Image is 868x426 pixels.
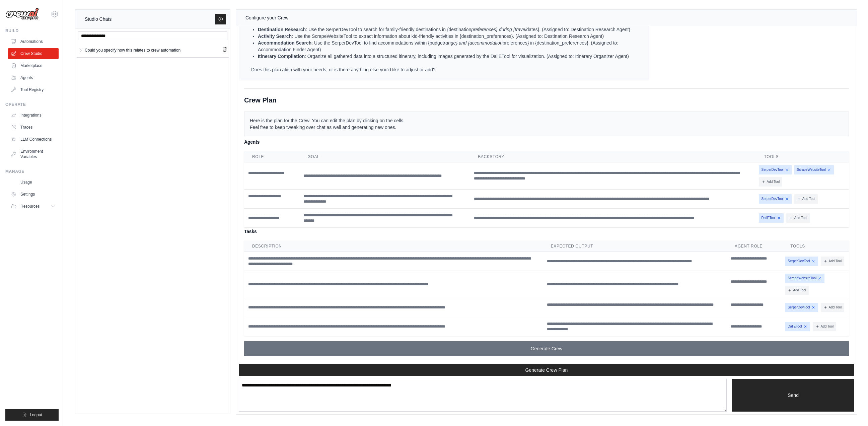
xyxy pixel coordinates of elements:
span: SerperDevTool [759,194,792,204]
div: Manage [5,169,59,174]
a: Crew Studio [8,48,59,59]
p: Here is the plan for the Crew. You can edit the plan by clicking on the cells. Feel free to keep ... [244,112,849,136]
button: Resources [8,201,59,212]
li: : Use the SerperDevTool to search for family-friendly destinations in {destination dates}. (Assig... [258,26,635,33]
th: Goal [299,151,470,162]
strong: Accommodation Search [258,40,311,46]
div: Build [5,28,59,33]
div: Studio Chats [85,15,112,23]
a: Tool Registry [8,84,59,95]
a: Automations [8,36,59,47]
span: Generate Crew [531,345,563,352]
a: Agents [8,72,59,83]
button: Add Tool [785,286,809,295]
button: Add Tool [813,322,837,331]
th: Description [244,241,543,252]
img: Logo [5,8,39,20]
a: Settings [8,189,59,200]
span: DallETool [785,322,810,331]
button: Send [732,379,854,412]
span: Resources [20,204,40,209]
button: Generate Crew [244,341,849,356]
a: Usage [8,177,59,188]
a: Marketplace [8,60,59,71]
th: Tools [756,151,849,162]
a: LLM Connections [8,134,59,145]
strong: Destination Research [258,27,306,32]
em: preferences} during {travel [471,27,526,32]
div: Could you specify how this relates to crew automation [85,47,180,54]
em: range} and {accommodation [444,40,503,46]
th: Backstory [470,151,756,162]
p: Does this plan align with your needs, or is there anything else you'd like to adjust or add? [251,66,635,73]
button: Add Tool [786,213,810,223]
h4: Agents [244,138,849,146]
button: Logout [5,409,59,421]
button: Add Tool [821,257,845,266]
button: Add Tool [821,303,845,312]
span: Logout [30,412,42,418]
th: Expected Output [543,241,727,252]
th: Tools [782,241,849,252]
a: Environment Variables [8,146,59,162]
span: ScrapeWebsiteTool [794,165,834,174]
span: SerperDevTool [785,257,818,266]
li: : Use the SerperDevTool to find accommodations within {budget preferences} in {destination_prefer... [258,40,635,53]
div: Operate [5,102,59,107]
a: Integrations [8,110,59,121]
button: Add Tool [794,194,818,204]
a: Traces [8,122,59,133]
span: ScrapeWebsiteTool [785,274,824,283]
th: Agent Role [727,241,782,252]
button: Add Tool [759,177,783,187]
div: Crew Plan [244,95,849,105]
th: Role [244,151,299,162]
h4: Tasks [244,227,849,235]
li: : Organize all gathered data into a structured itinerary, including images generated by the DallE... [258,53,635,60]
span: SerperDevTool [785,303,818,312]
span: SerperDevTool [759,165,792,174]
strong: Itinerary Compilation [258,54,305,59]
span: DallETool [759,213,784,223]
li: : Use the ScrapeWebsiteTool to extract information about kid-friendly activities in {destination_... [258,33,635,40]
a: Could you specify how this relates to crew automation [83,46,222,55]
button: Generate Crew Plan [239,364,854,376]
div: Configure your Crew [245,14,288,22]
strong: Activity Search [258,33,292,39]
